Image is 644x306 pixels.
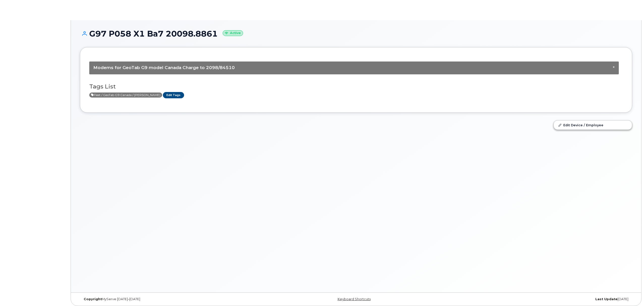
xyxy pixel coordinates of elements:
[613,66,615,69] button: Close
[223,30,243,36] small: Active
[84,297,102,301] strong: Copyright
[554,120,632,130] a: Edit Device / Employee
[613,65,615,69] span: ×
[80,29,632,38] h1: G97 P058 X1 Ba7 20098.8861
[89,93,162,98] span: Active
[448,297,632,301] div: [DATE]
[89,83,623,90] h3: Tags List
[93,65,235,70] span: Modems for GeoTab G9 model Canada Charge to 2098/84510
[338,297,371,301] a: Keyboard Shortcuts
[80,297,264,301] div: MyServe [DATE]–[DATE]
[163,92,184,98] a: Edit Tags
[595,297,618,301] strong: Last Update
